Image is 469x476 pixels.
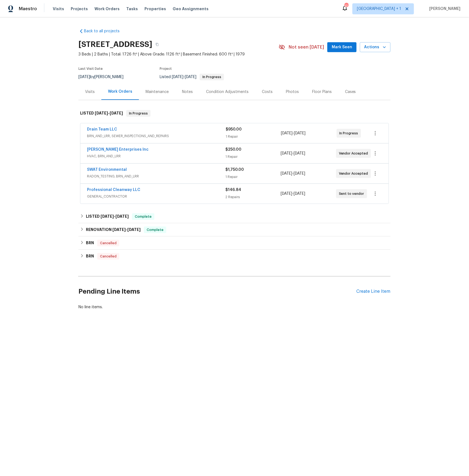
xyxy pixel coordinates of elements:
[87,153,225,159] span: HVAC, BRN_AND_LRR
[78,236,391,250] div: BRN Cancelled
[87,133,226,139] span: BRN_AND_LRR, SEWER_INSPECTIONS_AND_REPAIRS
[80,110,123,117] h6: LISTED
[86,227,141,233] h6: RENOVATION
[152,39,162,49] button: Copy Address
[226,127,242,131] span: $950.00
[87,168,127,172] a: SWAT Environmental
[344,3,348,9] div: 123
[78,75,90,79] span: [DATE]
[427,6,461,12] span: [PERSON_NAME]
[78,105,391,122] div: LISTED [DATE]-[DATE]In Progress
[327,42,357,52] button: Mark Seen
[115,214,129,218] span: [DATE]
[160,67,172,70] span: Project
[112,228,126,232] span: [DATE]
[294,172,305,175] span: [DATE]
[225,174,281,180] div: 1 Repair
[172,75,183,79] span: [DATE]
[78,28,131,34] a: Back to all projects
[339,131,360,136] span: In Progress
[146,89,169,95] div: Maintenance
[86,253,94,260] h6: BRN
[78,67,103,70] span: Last Visit Date
[112,228,141,232] span: -
[78,74,130,80] div: by [PERSON_NAME]
[357,289,391,294] div: Create Line Item
[144,6,166,12] span: Properties
[281,131,306,136] span: -
[206,89,249,95] div: Condition Adjustments
[78,210,391,223] div: LISTED [DATE]-[DATE]Complete
[345,89,356,95] div: Cases
[87,194,225,199] span: GENERAL_CONTRACTOR
[94,6,120,12] span: Work Orders
[78,42,152,47] h2: [STREET_ADDRESS]
[19,6,37,12] span: Maestro
[281,131,293,135] span: [DATE]
[95,111,123,115] span: -
[126,7,138,11] span: Tasks
[87,148,149,151] a: [PERSON_NAME] Enterprises Inc
[281,191,305,196] span: -
[294,151,305,155] span: [DATE]
[160,75,224,79] span: Listed
[78,250,391,263] div: BRN Cancelled
[262,89,273,95] div: Costs
[108,89,132,94] div: Work Orders
[294,131,306,135] span: [DATE]
[78,304,391,310] div: No line items.
[281,172,293,175] span: [DATE]
[78,52,279,57] span: 3 Beds | 2 Baths | Total: 1726 ft² | Above Grade: 1126 ft² | Basement Finished: 600 ft² | 1979
[144,227,166,233] span: Complete
[98,254,119,259] span: Cancelled
[182,89,193,95] div: Notes
[332,44,352,51] span: Mark Seen
[95,111,108,115] span: [DATE]
[357,6,401,12] span: [GEOGRAPHIC_DATA] + 1
[172,75,196,79] span: -
[98,240,119,246] span: Cancelled
[127,228,141,232] span: [DATE]
[225,148,241,151] span: $250.00
[339,191,367,196] span: Sent to vendor
[225,154,281,159] div: 1 Repair
[339,171,370,176] span: Vendor Accepted
[226,134,281,139] div: 1 Repair
[200,75,223,79] span: In Progress
[78,223,391,236] div: RENOVATION [DATE]-[DATE]Complete
[281,151,293,155] span: [DATE]
[78,279,357,304] h2: Pending Line Items
[312,89,332,95] div: Floor Plans
[360,42,391,52] button: Actions
[53,6,64,12] span: Visits
[87,127,117,131] a: Drain Team LLC
[87,188,140,192] a: Professional Cleanway LLC
[225,194,281,200] div: 2 Repairs
[87,174,225,179] span: RADON_TESTING, BRN_AND_LRR
[71,6,88,12] span: Projects
[281,192,293,196] span: [DATE]
[185,75,196,79] span: [DATE]
[101,214,129,218] span: -
[286,89,299,95] div: Photos
[85,89,95,95] div: Visits
[289,44,324,50] span: Not seen [DATE]
[281,171,305,176] span: -
[101,214,114,218] span: [DATE]
[225,168,244,172] span: $1,750.00
[364,44,386,51] span: Actions
[133,214,154,219] span: Complete
[86,240,94,246] h6: BRN
[339,151,370,156] span: Vendor Accepted
[225,188,241,192] span: $146.84
[173,6,209,12] span: Geo Assignments
[127,111,150,116] span: In Progress
[281,151,305,156] span: -
[110,111,123,115] span: [DATE]
[86,213,129,220] h6: LISTED
[294,192,305,196] span: [DATE]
